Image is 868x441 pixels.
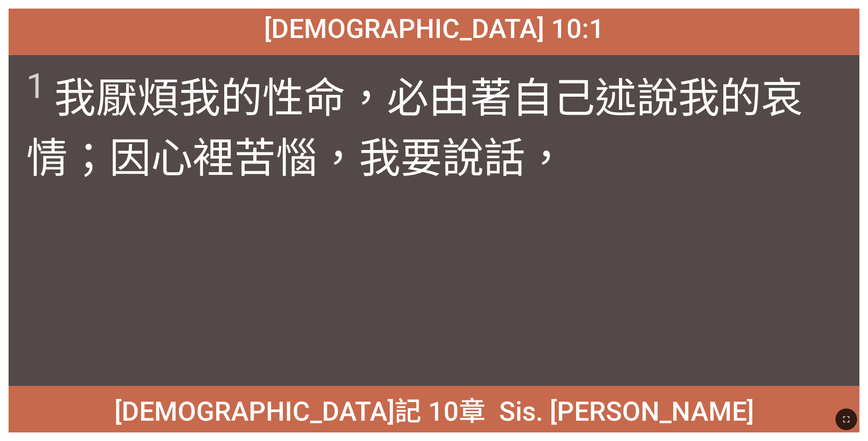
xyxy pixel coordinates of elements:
[26,74,803,183] wh5354: 我的性命
[68,134,567,183] wh7879: ；因心裡
[114,390,754,428] span: [DEMOGRAPHIC_DATA]記 10章 Sis. [PERSON_NAME]
[525,134,567,183] wh1696: ，
[264,13,604,44] span: [DEMOGRAPHIC_DATA] 10:1
[26,74,803,183] wh5800: 述說我的哀情
[26,64,842,184] span: 我
[26,74,803,183] wh5315: 厭煩
[234,134,567,183] wh5315: 苦惱
[26,74,803,183] wh2416: ，必由著自己
[317,134,567,183] wh4751: ，我要說話
[26,66,46,107] sup: 1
